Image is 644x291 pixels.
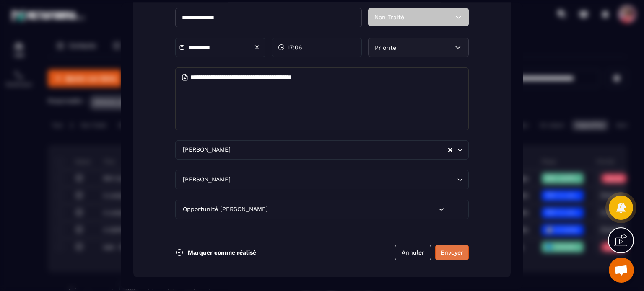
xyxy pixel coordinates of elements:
[448,147,452,153] button: Clear Selected
[188,249,256,256] p: Marquer comme réalisé
[395,245,431,260] button: Annuler
[181,205,270,214] span: Opportunité [PERSON_NAME]
[435,245,469,260] button: Envoyer
[181,145,232,155] span: [PERSON_NAME]
[175,200,469,219] div: Search for option
[181,175,232,184] span: [PERSON_NAME]
[175,170,469,189] div: Search for option
[374,14,404,21] span: Non Traité
[609,258,634,283] div: Ouvrir le chat
[288,43,302,52] span: 17:06
[232,145,447,155] input: Search for option
[375,44,396,51] span: Priorité
[232,175,455,184] input: Search for option
[175,140,469,160] div: Search for option
[270,205,436,214] input: Search for option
